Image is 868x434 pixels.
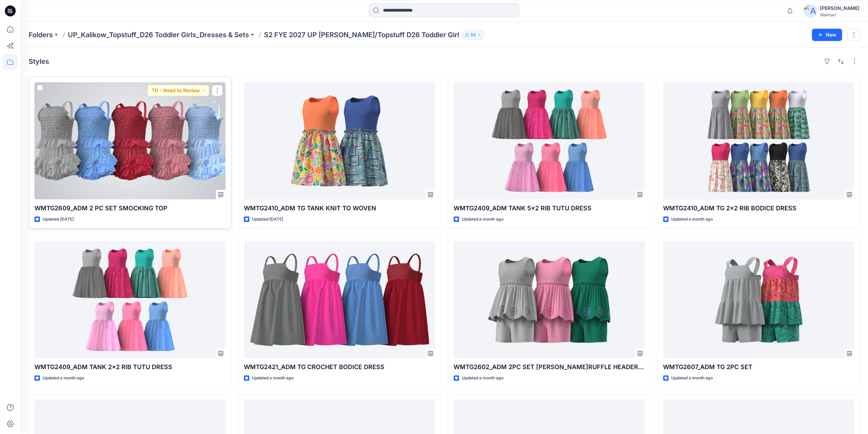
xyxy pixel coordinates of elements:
p: Updated a month ago [462,216,503,223]
a: WMTG2607_ADM TG 2PC SET [663,241,854,358]
p: Updated a month ago [252,375,294,382]
p: WMTG2607_ADM TG 2PC SET [663,362,854,372]
a: Folders [29,30,53,40]
p: Updated a month ago [43,375,84,382]
a: WMTG2409_ADM TANK 2x2 RIB TUTU DRESS [34,241,225,358]
p: S2 FYE 2027 UP [PERSON_NAME]/Topstuff D26 Toddler Girl [264,30,459,40]
button: New [812,29,842,41]
a: WMTG2421_ADM TG CROCHET BODICE DRESS [244,241,435,358]
p: WMTG2409_ADM TANK 2x2 RIB TUTU DRESS [34,362,225,372]
a: WMTG2410_ADM TG 2x2 RIB BODICE DRESS [663,82,854,199]
a: WMTG2409_ADM TANK 5x2 RIB TUTU DRESS [454,82,645,199]
div: [PERSON_NAME] [820,4,859,12]
p: WMTG2421_ADM TG CROCHET BODICE DRESS [244,362,435,372]
p: Updated a month ago [671,375,713,382]
p: WMTG2609_ADM 2 PC SET SMOCKING TOP [34,204,225,213]
p: WMTG2602_ADM 2PC SET [PERSON_NAME]RUFFLE HEADER & LINING [454,362,645,372]
h4: Styles [29,57,49,66]
button: 33 [462,30,484,40]
img: avatar [804,4,817,18]
p: 33 [470,31,476,39]
p: Updated [DATE] [252,216,283,223]
a: WMTG2410_ADM TG TANK KNIT TO WOVEN [244,82,435,199]
p: Updated a month ago [671,216,713,223]
p: WMTG2410_ADM TG 2x2 RIB BODICE DRESS [663,204,854,213]
p: Updated a month ago [462,375,503,382]
a: WMTG2602_ADM 2PC SET PEPLUM W.RUFFLE HEADER & LINING [454,241,645,358]
div: Walmart [820,12,859,17]
a: UP_Kalikow_Topstuff_D26 Toddler Girls_Dresses & Sets [68,30,249,40]
p: WMTG2409_ADM TANK 5x2 RIB TUTU DRESS [454,204,645,213]
p: Updated [DATE] [43,216,74,223]
a: WMTG2609_ADM 2 PC SET SMOCKING TOP [34,82,225,199]
p: WMTG2410_ADM TG TANK KNIT TO WOVEN [244,204,435,213]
